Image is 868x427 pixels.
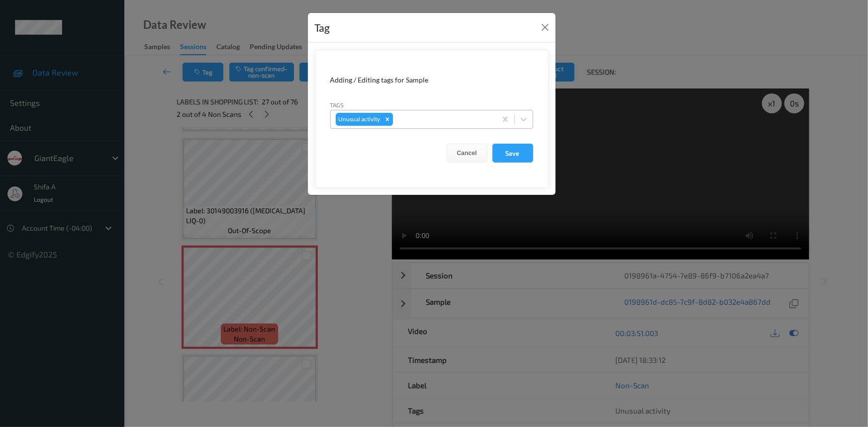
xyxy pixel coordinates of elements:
button: Cancel [447,144,487,163]
div: Adding / Editing tags for Sample [330,75,533,85]
div: Remove Unusual activity [382,113,393,126]
div: Tag [315,20,330,36]
button: Save [492,144,533,163]
label: Tags [330,100,344,109]
button: Close [538,20,552,34]
div: Unusual activity [336,113,382,126]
